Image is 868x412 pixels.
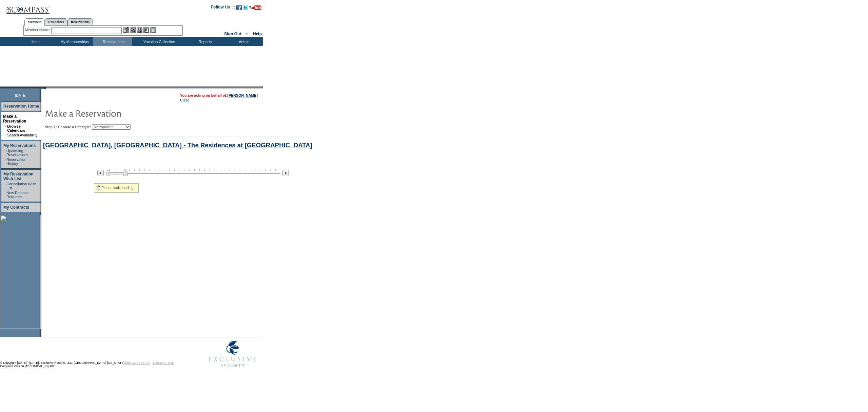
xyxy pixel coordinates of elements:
[3,143,36,148] a: My Reservations
[132,37,185,46] td: Vacation Collection
[3,205,29,210] a: My Contracts
[97,170,104,176] img: Previous
[180,93,258,97] span: You are acting on behalf of:
[45,125,91,129] b: Step 1: Choose a Lifestyle:
[123,27,129,33] img: b_edit.gif
[3,172,34,181] a: My Reservation Wish List
[45,18,67,25] a: Residences
[46,87,46,89] img: blank.gif
[224,32,241,36] a: Sign Out
[249,7,261,11] a: Subscribe to our YouTube Channel
[243,7,248,11] a: Follow us on Twitter
[7,133,37,137] a: Search Availability
[243,5,248,10] img: Follow us on Twitter
[43,142,312,149] a: [GEOGRAPHIC_DATA], [GEOGRAPHIC_DATA] - The Residences at [GEOGRAPHIC_DATA]
[236,5,242,10] img: Become our fan on Facebook
[6,149,28,157] a: Upcoming Reservations
[43,87,46,89] img: promoShadowLeftCorner.gif
[137,27,142,33] img: Impersonate
[45,106,180,120] img: pgTtlMakeReservation.gif
[253,32,262,36] a: Help
[5,191,6,199] td: ·
[15,37,54,46] td: Home
[246,32,249,36] span: ::
[125,361,150,364] a: PRIVACY POLICY
[25,27,51,33] div: Member Name:
[54,37,93,46] td: My Memberships
[6,182,36,190] a: Cancellation Wish List
[282,170,289,176] img: Next
[3,114,26,124] a: Make a Reservation
[180,98,189,102] a: Clear
[224,37,263,46] td: Admin
[236,7,242,11] a: Become our fan on Facebook
[67,18,93,25] a: Reservations
[7,124,25,132] a: Browse Calendars
[6,191,28,199] a: New Release Requests
[228,93,258,97] a: [PERSON_NAME]
[93,37,132,46] td: Reservations
[3,104,39,109] a: Reservation Home
[5,182,6,190] td: ·
[202,337,263,371] img: Exclusive Resorts
[150,27,156,33] img: b_calculator.gif
[211,4,235,12] td: Follow Us ::
[143,27,149,33] img: Reservations
[153,361,174,364] a: TERMS OF USE
[94,183,139,193] div: Please wait, loading...
[5,157,6,166] td: ·
[6,157,26,166] a: Reservation History
[24,18,45,26] a: Members
[15,93,26,97] span: [DATE]
[185,37,224,46] td: Reports
[249,5,261,10] img: Subscribe to our YouTube Channel
[4,124,6,128] b: »
[4,133,6,137] td: ·
[130,27,136,33] img: View
[5,149,6,157] td: ·
[96,185,101,191] img: spinner2.gif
